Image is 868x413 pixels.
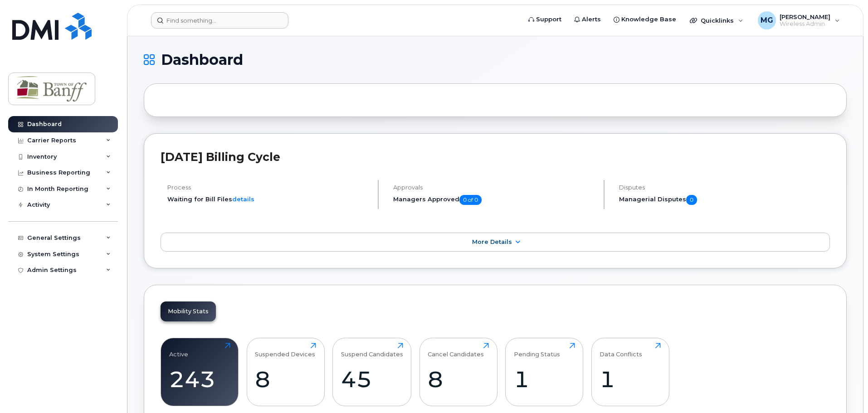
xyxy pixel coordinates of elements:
[255,366,316,393] div: 8
[161,53,243,67] span: Dashboard
[514,366,575,393] div: 1
[169,343,230,401] a: Active243
[169,343,188,358] div: Active
[600,343,661,401] a: Data Conflicts1
[600,343,642,358] div: Data Conflicts
[232,195,254,203] a: details
[341,366,403,393] div: 45
[619,195,830,205] h5: Managerial Disputes
[161,150,830,164] h2: [DATE] Billing Cycle
[428,343,484,358] div: Cancel Candidates
[472,238,512,245] span: More Details
[459,195,482,205] span: 0 of 0
[393,184,596,191] h4: Approvals
[393,195,596,205] h5: Managers Approved
[255,343,315,358] div: Suspended Devices
[167,195,370,204] li: Waiting for Bill Files
[514,343,575,401] a: Pending Status1
[341,343,403,401] a: Suspend Candidates45
[514,343,560,358] div: Pending Status
[619,184,830,191] h4: Disputes
[428,343,489,401] a: Cancel Candidates8
[428,366,489,393] div: 8
[341,343,403,358] div: Suspend Candidates
[255,343,316,401] a: Suspended Devices8
[600,366,661,393] div: 1
[686,195,697,205] span: 0
[167,184,370,191] h4: Process
[169,366,230,393] div: 243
